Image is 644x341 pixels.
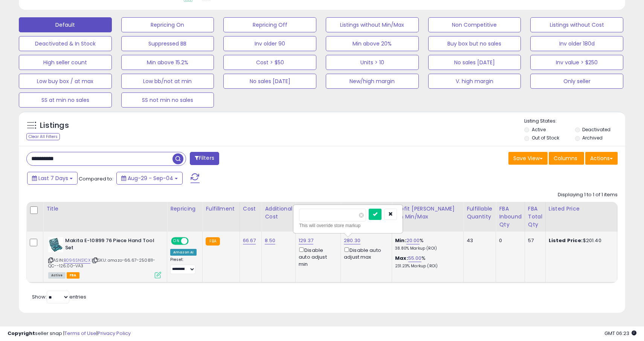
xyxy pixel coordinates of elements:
[98,330,131,337] a: Privacy Policy
[46,205,164,213] div: Title
[26,133,60,140] div: Clear All Filters
[395,205,460,221] div: Profit [PERSON_NAME] on Min/Max
[48,237,161,277] div: ASIN:
[8,330,35,337] strong: Copyright
[170,257,197,274] div: Preset:
[524,118,625,125] p: Listing States:
[532,126,546,133] label: Active
[428,17,521,32] button: Non Competitive
[395,237,458,251] div: %
[265,237,275,244] a: 8.50
[499,237,519,244] div: 0
[392,202,464,232] th: The percentage added to the cost of goods (COGS) that forms the calculator for Min & Max prices.
[299,222,397,229] div: This will override store markup
[508,152,548,165] button: Save View
[549,152,584,165] button: Columns
[67,272,79,279] span: FBA
[467,205,493,221] div: Fulfillable Quantity
[128,174,173,182] span: Aug-29 - Sep-04
[121,92,214,108] button: SS not min no sales
[428,36,521,51] button: Buy box but no sales
[19,17,112,32] button: Default
[428,74,521,89] button: V. high margin
[121,74,214,89] button: Low bb/not at min
[121,17,214,32] button: Repricing On
[170,205,199,213] div: Repricing
[121,36,214,51] button: Suppressed BB
[40,120,69,131] h5: Listings
[532,135,559,141] label: Out of Stock
[19,92,112,108] button: SS at min no sales
[188,238,200,244] span: OFF
[299,237,313,244] a: 129.37
[206,237,220,246] small: FBA
[223,55,316,70] button: Cost > $50
[558,191,618,199] div: Displaying 1 to 1 of 1 items
[549,237,611,244] div: $201.40
[549,237,583,244] b: Listed Price:
[395,255,408,262] b: Max:
[64,257,90,264] a: B096SNS1CX
[38,174,68,182] span: Last 7 Days
[206,205,236,213] div: Fulfillment
[65,237,157,253] b: Makita E-10899 76 Piece Hand Tool Set
[528,237,540,244] div: 57
[190,152,219,165] button: Filters
[326,74,419,89] button: New/high margin
[326,17,419,32] button: Listings without Min/Max
[395,264,458,269] p: 231.23% Markup (ROI)
[121,55,214,70] button: Min above 15.2%
[344,246,386,261] div: Disable auto adjust max
[243,237,256,244] a: 66.67
[395,246,458,251] p: 38.80% Markup (ROI)
[530,17,623,32] button: Listings without Cost
[64,330,96,337] a: Terms of Use
[19,55,112,70] button: High seller count
[499,205,522,229] div: FBA inbound Qty
[19,74,112,89] button: Low buy box / at max
[79,175,113,182] span: Compared to:
[530,55,623,70] button: Inv value > $250
[48,237,63,252] img: 51dmP7TOXmL._SL40_.jpg
[428,55,521,70] button: No sales [DATE]
[406,237,420,244] a: 20.00
[8,330,131,337] div: seller snap | |
[223,74,316,89] button: No sales [DATE]
[395,255,458,269] div: %
[528,205,542,229] div: FBA Total Qty
[585,152,618,165] button: Actions
[408,255,422,262] a: 55.00
[48,272,66,279] span: All listings currently available for purchase on Amazon
[19,36,112,51] button: Deactivated & In Stock
[554,155,577,162] span: Columns
[530,74,623,89] button: Only seller
[582,126,610,133] label: Deactivated
[223,17,316,32] button: Repricing Off
[48,257,155,268] span: | SKU: amazo-66.67-250811-QC--126.00-VA3
[326,36,419,51] button: Min above 20%
[467,237,490,244] div: 43
[604,330,636,337] span: 2025-09-12 06:23 GMT
[549,205,614,213] div: Listed Price
[116,172,183,185] button: Aug-29 - Sep-04
[530,36,623,51] button: Inv older 180d
[299,246,335,268] div: Disable auto adjust min
[344,237,360,244] a: 280.30
[32,293,86,300] span: Show: entries
[265,205,292,221] div: Additional Cost
[170,249,197,256] div: Amazon AI
[172,238,181,244] span: ON
[223,36,316,51] button: Inv older 90
[27,172,78,185] button: Last 7 Days
[326,55,419,70] button: Units > 10
[582,135,603,141] label: Archived
[243,205,259,213] div: Cost
[395,237,406,244] b: Min:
